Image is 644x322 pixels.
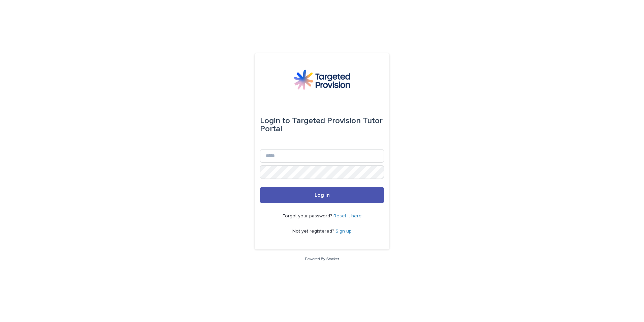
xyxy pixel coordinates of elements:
[283,214,333,218] span: Forgot your password?
[292,229,335,234] span: Not yet registered?
[335,229,352,234] a: Sign up
[260,111,384,138] div: Targeted Provision Tutor Portal
[305,257,339,261] a: Powered By Stacker
[333,214,362,218] a: Reset it here
[315,192,330,198] span: Log in
[260,187,384,203] button: Log in
[294,70,350,90] img: M5nRWzHhSzIhMunXDL62
[260,117,290,125] span: Login to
